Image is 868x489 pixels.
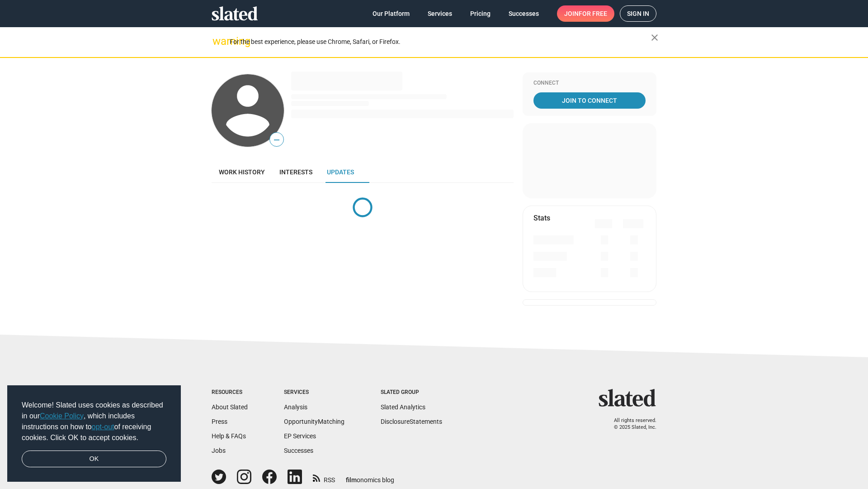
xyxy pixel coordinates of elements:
span: — [270,134,283,146]
div: cookieconsent [7,385,181,482]
a: About Slated [212,403,248,411]
a: Jobs [212,447,226,454]
a: Sign in [620,5,656,22]
div: Resources [212,389,248,396]
span: Successes [509,5,539,22]
span: Join To Connect [535,92,644,109]
span: Interests [279,168,312,176]
p: All rights reserved. © 2025 Slated, Inc. [604,417,656,431]
mat-card-title: Stats [533,213,550,223]
span: Join [564,5,607,22]
a: EP Services [284,432,316,440]
a: Help & FAQs [212,432,246,440]
a: Pricing [463,5,498,22]
a: opt-out [92,423,114,431]
span: Services [428,5,452,22]
a: Analysis [284,403,307,411]
a: Our Platform [365,5,417,22]
span: Our Platform [373,5,410,22]
a: Successes [284,447,313,454]
a: Joinfor free [557,5,614,22]
span: Sign in [627,6,649,21]
div: Connect [533,80,646,87]
span: Work history [219,168,265,176]
span: film [346,476,357,484]
a: RSS [313,470,335,484]
a: Cookie Policy [40,412,84,420]
a: Interests [272,161,320,183]
div: For the best experience, please use Chrome, Safari, or Firefox. [230,36,651,48]
span: Updates [327,168,354,176]
a: Services [420,5,459,22]
a: Join To Connect [533,92,646,109]
a: Successes [501,5,546,22]
a: DisclosureStatements [381,418,442,425]
a: Press [212,418,227,425]
span: for free [579,5,607,22]
a: Slated Analytics [381,403,425,411]
a: Work history [212,161,272,183]
a: filmonomics blog [346,469,394,484]
a: OpportunityMatching [284,418,344,425]
a: Updates [320,161,361,183]
span: Welcome! Slated uses cookies as described in our , which includes instructions on how to of recei... [22,400,166,443]
span: Pricing [470,5,491,22]
div: Services [284,389,344,396]
mat-icon: close [649,32,660,43]
mat-icon: warning [212,36,223,47]
div: Slated Group [381,389,442,396]
a: dismiss cookie message [22,451,166,468]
